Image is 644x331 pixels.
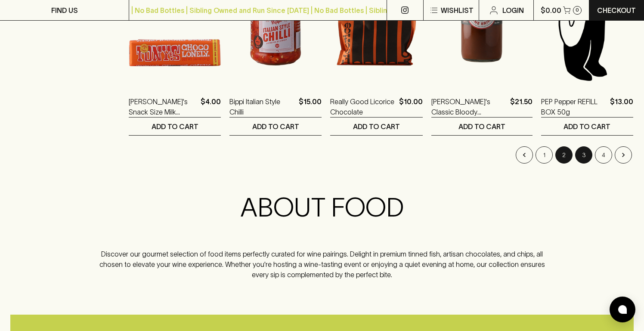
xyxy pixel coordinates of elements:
button: Go to page 1 [536,146,553,164]
p: ADD TO CART [563,121,610,132]
p: ADD TO CART [353,121,400,132]
button: page 2 [555,146,573,164]
img: bubble-icon [618,305,627,314]
button: ADD TO CART [330,118,422,135]
p: FIND US [51,5,78,15]
nav: pagination navigation [129,146,633,164]
p: Discover our gourmet selection of food items perfectly curated for wine pairings. Delight in prem... [96,249,547,280]
a: Bippi Italian Style Chilli [229,96,295,117]
p: $0.00 [541,5,561,15]
p: $13.00 [610,96,633,117]
button: ADD TO CART [229,118,322,135]
p: $10.00 [399,96,423,117]
p: $15.00 [299,96,322,117]
button: ADD TO CART [541,118,633,135]
a: PEP Pepper REFILL BOX 50g [541,96,607,117]
button: Go to previous page [516,146,533,164]
button: Go to next page [615,146,632,164]
p: Checkout [597,5,636,15]
p: ADD TO CART [152,121,198,132]
button: ADD TO CART [431,118,533,135]
p: ADD TO CART [458,121,505,132]
p: ADD TO CART [252,121,299,132]
a: [PERSON_NAME]'s Snack Size Milk Caramel Sea Salt Chocolate [129,96,197,117]
p: Login [502,5,524,15]
p: 0 [576,8,579,12]
h2: ABOUT FOOD [96,192,547,223]
p: $21.50 [510,96,533,117]
button: ADD TO CART [129,118,221,135]
p: $4.00 [201,96,221,117]
p: Wishlist [441,5,474,15]
button: Go to page 4 [595,146,612,164]
a: [PERSON_NAME]'s Classic Bloody [PERSON_NAME] 900ml [431,96,507,117]
button: Go to page 3 [575,146,592,164]
a: Really Good Licorice Chocolate [330,96,395,117]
